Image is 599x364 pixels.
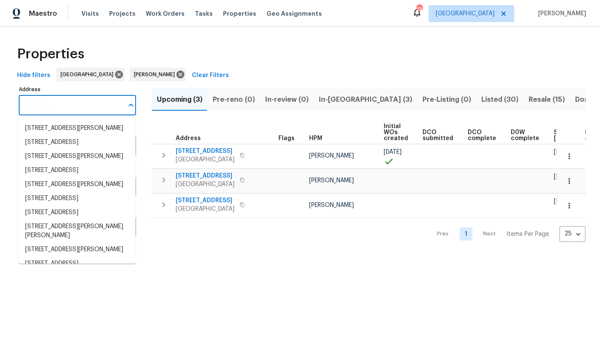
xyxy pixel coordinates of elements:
[278,135,295,141] span: Flags
[18,135,136,149] li: [STREET_ADDRESS]
[17,50,84,58] span: Properties
[29,9,57,18] span: Maestro
[535,9,586,18] span: [PERSON_NAME]
[195,11,213,17] span: Tasks
[176,180,234,189] span: [GEOGRAPHIC_DATA]
[18,206,136,220] li: [STREET_ADDRESS]
[81,9,99,18] span: Visits
[265,94,309,106] span: In-review (0)
[188,68,232,83] button: Clear Filters
[18,178,136,192] li: [STREET_ADDRESS][PERSON_NAME]
[384,149,402,155] span: [DATE]
[309,153,354,159] span: [PERSON_NAME]
[511,129,539,141] span: D0W complete
[109,9,136,18] span: Projects
[422,94,471,106] span: Pre-Listing (0)
[309,135,322,141] span: HPM
[554,149,572,155] span: [DATE]
[176,147,234,155] span: [STREET_ADDRESS]
[266,9,322,18] span: Geo Assignments
[18,121,136,135] li: [STREET_ADDRESS][PERSON_NAME]
[559,223,585,245] div: 25
[14,68,54,83] button: Hide filters
[192,70,229,81] span: Clear Filters
[309,178,354,183] span: [PERSON_NAME]
[554,198,572,204] span: [DATE]
[213,94,255,106] span: Pre-reno (0)
[176,172,234,180] span: [STREET_ADDRESS]
[18,220,136,243] li: [STREET_ADDRESS][PERSON_NAME][PERSON_NAME]
[157,94,203,106] span: Upcoming (3)
[61,70,117,79] span: [GEOGRAPHIC_DATA]
[506,230,549,238] p: Items Per Page
[429,223,585,245] nav: Pagination Navigation
[554,174,572,180] span: [DATE]
[422,129,453,141] span: DCO submitted
[125,99,137,111] button: Close
[176,135,201,141] span: Address
[19,95,123,115] input: Search ...
[130,68,186,81] div: [PERSON_NAME]
[19,87,136,92] label: Address
[176,205,234,213] span: [GEOGRAPHIC_DATA]
[529,94,565,106] span: Resale (15)
[460,227,472,241] a: Goto page 1
[134,70,178,79] span: [PERSON_NAME]
[176,155,234,164] span: [GEOGRAPHIC_DATA]
[384,123,408,141] span: Initial WOs created
[416,5,422,14] div: 23
[18,163,136,178] li: [STREET_ADDRESS]
[18,149,136,163] li: [STREET_ADDRESS][PERSON_NAME]
[56,68,124,81] div: [GEOGRAPHIC_DATA]
[18,192,136,206] li: [STREET_ADDRESS]
[468,129,496,141] span: DCO complete
[319,94,412,106] span: In-[GEOGRAPHIC_DATA] (3)
[18,257,136,271] li: [STREET_ADDRESS]
[17,70,50,81] span: Hide filters
[146,9,185,18] span: Work Orders
[309,202,354,208] span: [PERSON_NAME]
[176,196,234,205] span: [STREET_ADDRESS]
[436,9,495,18] span: [GEOGRAPHIC_DATA]
[18,243,136,257] li: [STREET_ADDRESS][PERSON_NAME]
[223,9,256,18] span: Properties
[481,94,518,106] span: Listed (30)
